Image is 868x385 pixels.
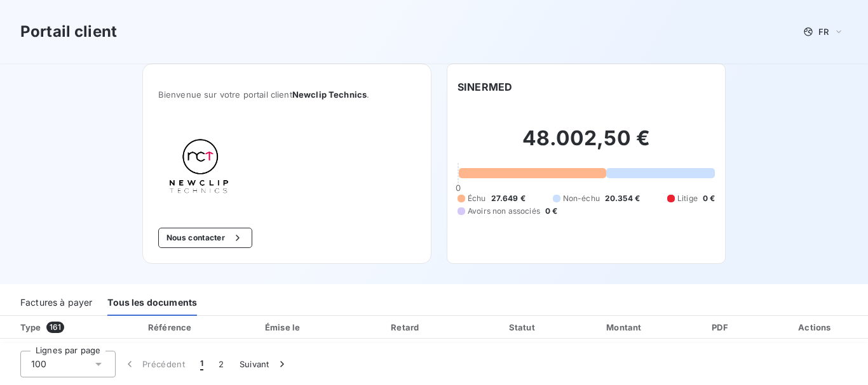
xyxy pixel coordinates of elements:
div: Retard [340,321,472,334]
div: Référence [148,322,191,332]
span: Non-échu [563,193,600,204]
span: 20.354 € [605,193,640,204]
span: Bienvenue sur votre portail client . [158,89,416,100]
span: 0 € [703,193,715,204]
h2: 48.002,50 € [458,126,715,164]
span: FR [818,27,829,37]
div: Statut [477,321,569,334]
span: Avoirs non associés [468,206,540,217]
button: 1 [193,351,211,377]
div: Type [13,321,110,334]
button: 2 [211,351,231,377]
span: Newclip Technics [292,89,367,100]
button: Précédent [116,351,193,377]
button: Suivant [232,351,296,377]
span: 0 € [545,206,557,217]
span: 27.649 € [491,193,526,204]
h3: Portail client [20,20,117,43]
span: Litige [677,193,698,204]
div: Tous les documents [107,289,197,316]
div: Montant [574,321,676,334]
button: Nous contacter [158,228,252,248]
span: 1 [200,358,203,370]
div: Actions [766,321,865,334]
span: 100 [31,358,46,370]
img: Company logo [158,130,240,207]
span: 161 [46,322,64,333]
div: Émise le [233,321,335,334]
div: PDF [681,321,761,334]
div: Factures à payer [20,289,92,316]
span: Échu [468,193,486,204]
h6: SINERMED [458,79,512,95]
span: 0 [456,183,461,193]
